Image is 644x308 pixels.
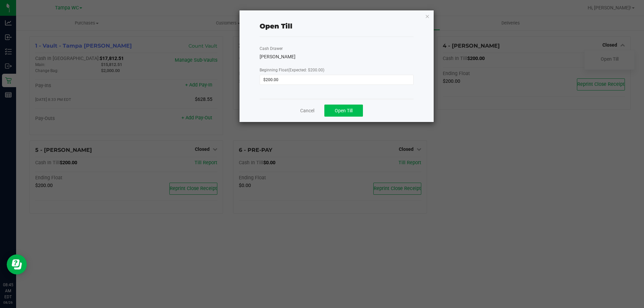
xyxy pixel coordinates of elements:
div: Open Till [260,21,292,31]
iframe: Resource center [7,254,27,274]
div: [PERSON_NAME] [260,53,414,60]
span: Beginning Float [260,68,324,72]
a: Cancel [300,107,314,114]
span: Open Till [335,108,353,113]
span: (Expected: $200.00) [288,68,324,72]
label: Cash Drawer [260,46,283,52]
button: Open Till [324,105,363,117]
